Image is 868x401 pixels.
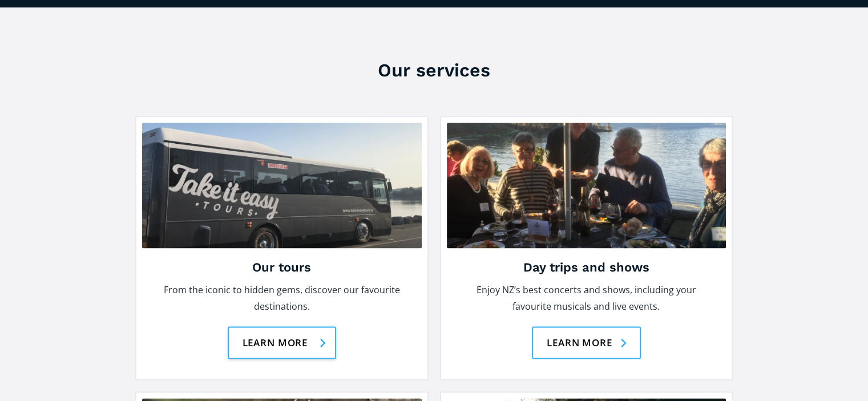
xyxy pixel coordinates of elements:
img: Take it Easy Happy customers enjoying trip [447,123,726,248]
p: Enjoy NZ’s best concerts and shows, including your favourite musicals and live events. [458,282,715,315]
img: Take it Easy Tours coach on the road [142,123,422,248]
h4: Our tours [154,260,410,276]
a: Learn more [228,326,337,359]
h3: Our services [135,59,733,82]
h4: Day trips and shows [458,260,715,276]
p: From the iconic to hidden gems, discover our favourite destinations. [154,282,410,315]
a: Learn more [532,326,641,359]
